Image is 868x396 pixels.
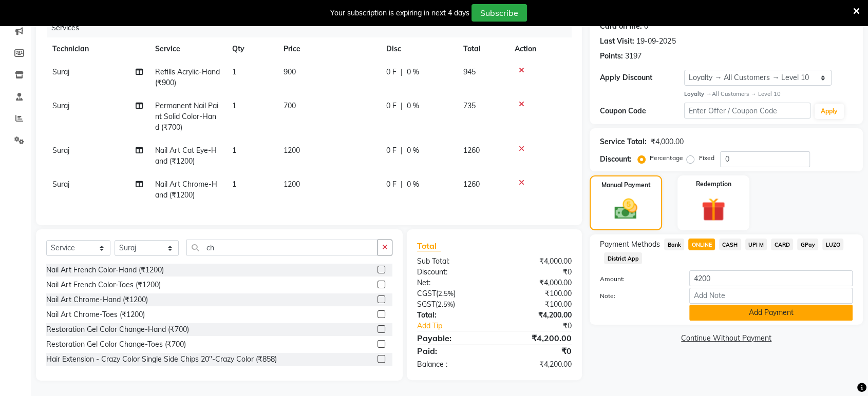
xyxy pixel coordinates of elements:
span: Payment Methods [600,239,660,250]
div: ₹4,200.00 [495,359,580,370]
span: 1 [232,101,236,110]
div: Balance : [409,359,495,370]
span: 0 F [386,145,397,156]
input: Amount [689,270,853,286]
span: 945 [463,67,476,76]
span: 700 [284,101,296,110]
div: Total: [409,310,495,321]
a: Continue Without Payment [592,333,861,344]
div: Nail Art French Color-Hand (₹1200) [46,265,164,275]
div: ₹0 [495,267,580,278]
span: 0 % [407,145,419,156]
span: 0 % [407,101,419,111]
div: All Customers → Level 10 [684,90,853,98]
span: 0 % [407,67,419,77]
span: CGST [417,289,436,298]
span: | [401,145,403,156]
span: Total [417,241,441,251]
span: CASH [719,239,741,250]
span: 735 [463,101,476,110]
div: Sub Total: [409,256,495,267]
span: Bank [664,239,684,250]
button: Subscribe [471,4,527,22]
input: Enter Offer / Coupon Code [684,103,810,118]
button: Add Payment [689,305,853,321]
div: ( ) [409,288,495,299]
div: Discount: [600,154,632,165]
span: 1260 [463,180,480,189]
div: Last Visit: [600,36,634,47]
img: _cash.svg [607,196,644,222]
div: ₹4,000.00 [651,136,683,147]
div: Hair Extension - Crazy Color Single Side Chips 20"-Crazy Color (₹858) [46,354,277,365]
span: 1 [232,180,236,189]
div: Service Total: [600,136,647,147]
span: | [401,179,403,190]
span: District App [604,252,642,264]
span: GPay [797,239,818,250]
label: Manual Payment [601,181,651,190]
div: Coupon Code [600,106,684,116]
th: Action [508,37,572,61]
span: Suraj [52,146,69,155]
th: Price [277,37,380,61]
div: ₹4,200.00 [495,310,580,321]
span: Nail Art Cat Eye-Hand (₹1200) [155,146,217,166]
div: Apply Discount [600,72,684,83]
span: Nail Art Chrome-Hand (₹1200) [155,180,217,200]
input: Search or Scan [186,240,378,255]
div: 19-09-2025 [636,36,675,47]
div: Nail Art French Color-Toes (₹1200) [46,280,161,290]
label: Percentage [650,153,683,163]
span: 0 F [386,101,397,111]
span: Suraj [52,67,69,76]
span: ONLINE [688,239,715,250]
span: 900 [284,67,296,76]
span: 2.5% [438,300,453,308]
div: Payable: [409,332,495,344]
img: _gift.svg [694,195,732,225]
label: Fixed [699,153,714,163]
div: 3197 [625,51,641,62]
div: ₹100.00 [495,299,580,310]
span: 1 [232,67,236,76]
span: | [401,101,403,111]
th: Service [149,37,226,61]
span: 1200 [284,146,300,155]
label: Redemption [695,180,731,189]
span: | [401,67,403,77]
span: 0 F [386,67,397,77]
span: LUZO [822,239,843,250]
th: Technician [46,37,149,61]
th: Qty [226,37,277,61]
button: Apply [815,104,844,119]
div: Restoration Gel Color Change-Hand (₹700) [46,324,189,335]
div: ₹4,000.00 [495,278,580,288]
span: 1260 [463,146,480,155]
label: Note: [592,291,682,301]
div: ( ) [409,299,495,310]
strong: Loyalty → [684,90,711,97]
span: 2.5% [438,289,454,298]
label: Amount: [592,274,682,284]
div: Net: [409,278,495,288]
div: Nail Art Chrome-Toes (₹1200) [46,309,145,320]
div: Paid: [409,345,495,357]
a: Add Tip [409,321,508,331]
div: Your subscription is expiring in next 4 days [330,8,469,18]
div: ₹0 [508,321,579,331]
th: Total [457,37,508,61]
span: CARD [771,239,793,250]
span: 1200 [284,180,300,189]
span: Suraj [52,101,69,110]
div: Nail Art Chrome-Hand (₹1200) [46,294,148,305]
span: Refills Acrylic-Hand (₹900) [155,67,220,87]
span: 0 F [386,179,397,190]
div: Card on file: [600,21,642,32]
div: Restoration Gel Color Change-Toes (₹700) [46,339,186,350]
span: SGST [417,300,436,309]
div: 0 [644,21,648,32]
div: ₹4,000.00 [495,256,580,267]
th: Disc [380,37,457,61]
div: Points: [600,51,623,62]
